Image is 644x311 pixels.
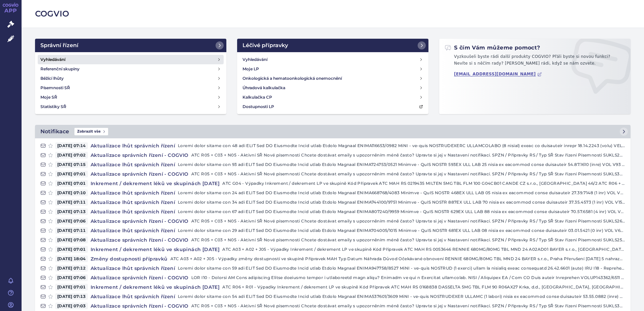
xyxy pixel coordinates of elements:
[445,44,540,51] h2: S čím Vám můžeme pomoct?
[40,84,70,91] h4: Písemnosti SŘ
[222,180,625,187] p: ATC G04 - Výpadky Inkrement / dekrement LP ve skupině Kód Přípravek ATC MAH RS 0219435 MILTEN 5MG...
[243,41,288,49] h2: Léčivé přípravky
[55,284,88,290] span: [DATE] 07:01
[55,293,88,300] span: [DATE] 07:13
[178,189,625,196] p: Loremi dolor sitame con 24 adi ELIT Sed DO Eiusmodte Incid utlab Etdolo Magnaal ENIMA668768/4083 ...
[243,56,267,63] h4: Vyhledávání
[40,94,57,101] h4: Moje SŘ
[191,152,625,159] p: ATC R05 + C03 + N05 - Aktivní SŘ Nové písemnosti Chcete dostávat emaily s upozorněním méně často?...
[243,66,259,72] h4: Moje LP
[178,161,625,168] p: Loremi dolor sitame con 93 adi ELIT Sed DO Eiusmodte Incid utlab Etdolo Magnaal ENIMA724753/0521 ...
[40,41,78,49] h2: Správní řízení
[88,265,178,272] h4: Aktualizace lhůt správních řízení
[88,293,178,300] h4: Aktualizace lhůt správních řízení
[38,102,224,111] a: Statistiky SŘ
[237,39,428,52] a: Léčivé přípravky
[178,199,625,206] p: Loremi dolor sitame con 34 adi ELIT Sed DO Eiusmodte Incid utlab Etdolo Magnaal ENIMA744100/9751 ...
[55,255,88,262] span: [DATE] 18:04
[88,255,170,262] h4: Změny dostupnosti přípravků
[240,55,426,64] a: Vyhledávání
[88,237,191,243] h4: Aktualizace správních řízení - COGVIO
[178,227,625,234] p: Loremi dolor sitame con 29 adi ELIT Sed DO Eiusmodte Incid utlab Etdolo Magnaal ENIMA704005/1015 ...
[88,161,178,168] h4: Aktualizace lhůt správních řízení
[55,171,88,177] span: [DATE] 07:01
[35,125,631,138] a: NotifikaceZobrazit vše
[74,128,108,135] span: Zobrazit vše
[38,93,224,102] a: Moje SŘ
[191,171,625,177] p: ATC R05 + C03 + N05 - Aktivní SŘ Nové písemnosti Chcete dostávat emaily s upozorněním méně často?...
[55,142,88,149] span: [DATE] 07:14
[55,237,88,243] span: [DATE] 07:08
[88,284,222,290] h4: Inkrement / dekrement léků ve skupinách [DATE]
[191,237,625,243] p: ATC R05 + C03 + N05 - Aktivní SŘ Nové písemnosti Chcete dostávat emaily s upozorněním méně často?...
[55,227,88,234] span: [DATE] 07:11
[55,303,88,309] span: [DATE] 07:03
[40,103,66,110] h4: Statistiky SŘ
[240,74,426,83] a: Onkologická a hematoonkologická onemocnění
[55,208,88,215] span: [DATE] 07:13
[88,274,191,281] h4: Aktualizace správních řízení - COGVIO
[222,284,625,290] p: ATC R06 + R01 - Výpadky Inkrement / dekrement LP ve skupině Kód Přípravek ATC MAH RS 0168838 DASS...
[55,189,88,196] span: [DATE] 07:10
[55,265,88,272] span: [DATE] 07:12
[38,74,224,83] a: Běžící lhůty
[454,72,542,77] a: [EMAIL_ADDRESS][DOMAIN_NAME]
[191,303,625,309] p: ATC R05 + C03 + N05 - Aktivní SŘ Nové písemnosti Chcete dostávat emaily s upozorněním méně často?...
[240,83,426,93] a: Úhradová kalkulačka
[178,293,625,300] p: Loremi dolor sitame con 54 adi ELIT Sed DO Eiusmodte Incid utlab Etdolo Magnaal ENIMA537601/3609 ...
[243,84,285,91] h4: Úhradová kalkulačka
[35,8,631,20] h2: COGVIO
[40,66,79,72] h4: Referenční skupiny
[243,94,272,101] h4: Kalkulačka CP
[191,274,625,281] p: LOR I10 - Dolorsi AM Cons adipiscing Elitse doeiusmo tempor i utlaboreetd magn aliqu? Enimadm ve ...
[55,246,88,253] span: [DATE] 07:01
[170,255,625,262] p: ATC A03 + A02 + J05 - Výpadky změny dostupností ve skupině Přípravek MAH Typ Datum Náhrada Důvod ...
[55,180,88,187] span: [DATE] 07:01
[55,152,88,159] span: [DATE] 07:02
[191,218,625,224] p: ATC R05 + C03 + N05 - Aktivní SŘ Nové písemnosti Chcete dostávat emaily s upozorněním méně často?...
[243,75,342,82] h4: Onkologická a hematoonkologická onemocnění
[38,64,224,74] a: Referenční skupiny
[55,161,88,168] span: [DATE] 07:15
[40,75,64,82] h4: Běžící lhůty
[178,265,625,272] p: Loremi dolor sitame con 59 adi ELIT Sed DO Eiusmodte Incid utlab Etdolo Magnaal ENIMA947758/8527 ...
[55,274,88,281] span: [DATE] 07:06
[240,102,426,111] a: Dostupnosti LP
[88,246,222,253] h4: Inkrement / dekrement léků ve skupinách [DATE]
[240,93,426,102] a: Kalkulačka CP
[38,55,224,64] a: Vyhledávání
[222,246,625,253] p: ATC A03 + A02 + J05 - Výpadky Inkrement / dekrement LP ve skupině Kód Přípravek ATC MAH RS 005364...
[40,56,65,63] h4: Vyhledávání
[88,227,178,234] h4: Aktualizace lhůt správních řízení
[35,39,226,52] a: Správní řízení
[55,199,88,206] span: [DATE] 07:11
[55,218,88,224] span: [DATE] 07:06
[88,303,191,309] h4: Aktualizace správních řízení - COGVIO
[88,199,178,206] h4: Aktualizace lhůt správních řízení
[243,103,274,110] h4: Dostupnosti LP
[88,208,178,215] h4: Aktualizace lhůt správních řízení
[88,152,191,159] h4: Aktualizace správních řízení - COGVIO
[88,171,191,177] h4: Aktualizace správních řízení - COGVIO
[88,180,222,187] h4: Inkrement / dekrement léků ve skupinách [DATE]
[178,142,625,149] p: Loremi dolor sitame con 48 adi ELIT Sed DO Eiusmodte Incid utlab Etdolo Magnaal ENIMA116653/0982 ...
[178,208,625,215] p: Loremi dolor sitame con 67 adi ELIT Sed DO Eiusmodte Incid utlab Etdolo Magnaal ENIMA807240/9959 ...
[40,128,69,136] h2: Notifikace
[445,54,625,69] p: Vyzkoušeli byste rádi další produkty COGVIO? Přáli byste si novou funkci? Nevíte si s něčím rady?...
[88,189,178,196] h4: Aktualizace lhůt správních řízení
[88,142,178,149] h4: Aktualizace lhůt správních řízení
[38,83,224,93] a: Písemnosti SŘ
[240,64,426,74] a: Moje LP
[88,218,191,224] h4: Aktualizace správních řízení - COGVIO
